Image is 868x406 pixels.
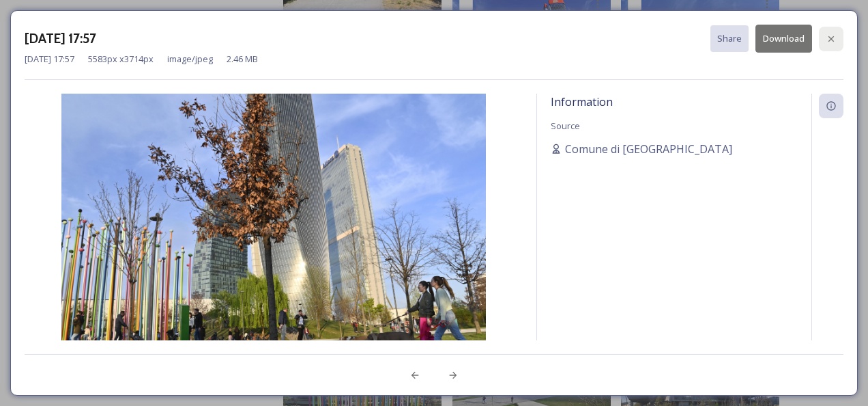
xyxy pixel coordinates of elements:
[710,25,749,52] button: Share
[551,94,613,109] span: Information
[167,53,213,66] span: image/jpeg
[565,141,732,157] span: Comune di [GEOGRAPHIC_DATA]
[227,53,258,66] span: 2.46 MB
[755,25,812,53] button: Download
[551,120,580,132] span: Source
[88,53,154,66] span: 5583 px x 3714 px
[25,29,96,49] h3: [DATE] 17:57
[25,53,74,66] span: [DATE] 17:57
[25,94,523,377] img: city-life_0219_51966989130_o.jpg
